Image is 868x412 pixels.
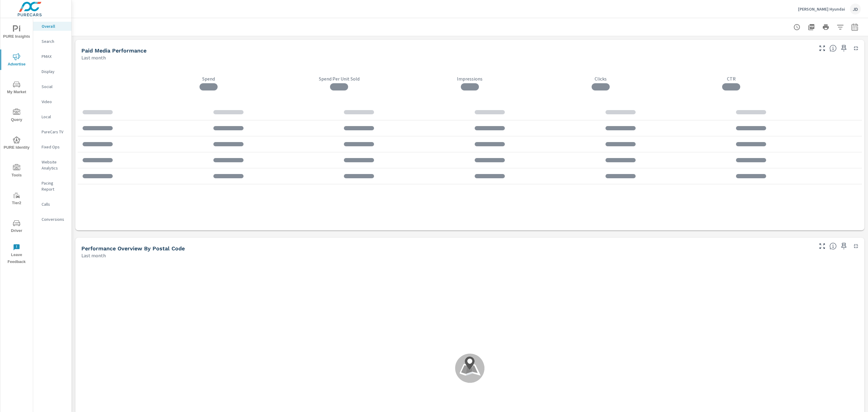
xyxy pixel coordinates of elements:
[42,216,67,222] p: Conversions
[829,45,837,52] span: Understand performance metrics over the selected time range.
[2,81,31,96] span: My Market
[817,241,827,251] button: Make Fullscreen
[2,192,31,207] span: Tier2
[33,82,71,91] div: Social
[33,67,71,76] div: Display
[42,129,67,135] p: PureCars TV
[33,112,71,121] div: Local
[820,21,832,33] button: Print Report
[42,84,67,90] p: Social
[81,47,146,54] h5: Paid Media Performance
[33,200,71,209] div: Calls
[42,201,67,207] p: Calls
[0,18,33,268] div: nav menu
[805,21,817,33] button: "Export Report to PDF"
[817,43,827,53] button: Make Fullscreen
[42,68,67,74] p: Display
[33,157,71,173] div: Website Analytics
[2,136,31,151] span: PURE Identity
[535,76,666,82] p: Clicks
[33,22,71,31] div: Overall
[2,164,31,179] span: Tools
[42,159,67,171] p: Website Analytics
[81,54,106,61] p: Last month
[42,99,67,105] p: Video
[839,241,849,251] span: Save this to your personalized report
[42,53,67,59] p: PMAX
[2,220,31,234] span: Driver
[834,21,846,33] button: Apply Filters
[42,180,67,192] p: Pacing Report
[81,245,185,252] h5: Performance Overview By Postal Code
[829,242,837,250] span: Understand performance data by postal code. Individual postal codes can be selected and expanded ...
[33,215,71,224] div: Conversions
[42,114,67,120] p: Local
[42,38,67,44] p: Search
[404,76,535,82] p: Impressions
[42,144,67,150] p: Fixed Ops
[33,52,71,61] div: PMAX
[143,76,274,82] p: Spend
[81,252,106,259] p: Last month
[2,244,31,265] span: Leave Feedback
[798,6,845,12] p: [PERSON_NAME] Hyundai
[2,53,31,68] span: Advertise
[851,241,861,251] button: Minimize Widget
[33,179,71,194] div: Pacing Report
[33,127,71,136] div: PureCars TV
[274,76,405,82] p: Spend Per Unit Sold
[33,142,71,151] div: Fixed Ops
[849,21,861,33] button: Select Date Range
[42,23,67,29] p: Overall
[851,43,861,53] button: Minimize Widget
[2,109,31,123] span: Query
[839,43,849,53] span: Save this to your personalized report
[850,4,861,14] div: JD
[33,37,71,46] div: Search
[33,97,71,106] div: Video
[2,25,31,40] span: PURE Insights
[666,76,797,82] p: CTR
